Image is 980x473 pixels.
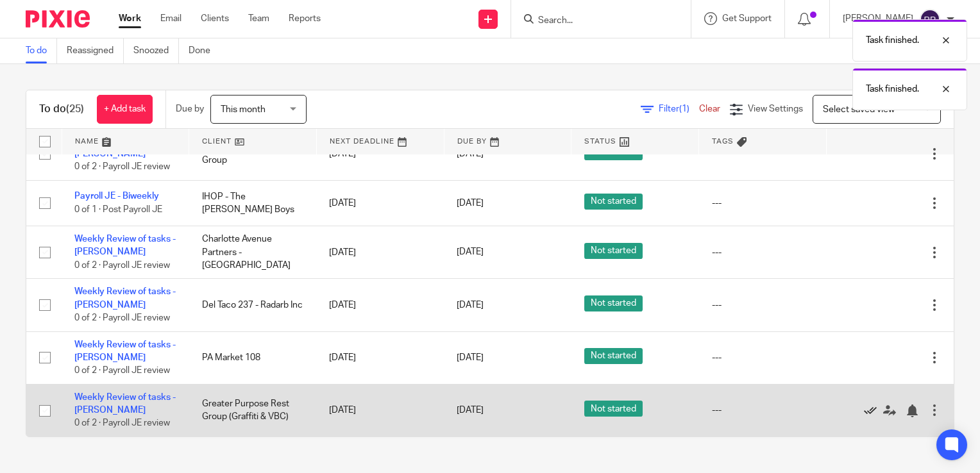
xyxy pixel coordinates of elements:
a: Weekly Review of tasks - [PERSON_NAME] [74,287,176,309]
span: 0 of 1 · Post Payroll JE [74,205,162,214]
td: [DATE] [316,180,444,226]
div: --- [712,246,814,259]
div: --- [712,351,814,364]
img: svg%3E [920,9,940,29]
td: [DATE] [316,331,444,384]
p: Due by [176,103,204,115]
span: Not started [584,348,643,364]
a: Team [248,12,269,25]
span: Not started [584,194,643,210]
a: Email [160,12,182,25]
span: [DATE] [457,301,484,310]
span: Tags [712,138,734,145]
span: (25) [66,104,84,114]
a: Done [189,38,220,63]
a: Weekly Review of tasks - [PERSON_NAME] [74,340,176,362]
span: 0 of 2 · Payroll JE review [74,419,170,428]
a: Weekly Review of tasks - [PERSON_NAME] [74,393,176,415]
td: [DATE] [316,279,444,331]
span: Not started [584,295,643,311]
a: Snoozed [133,38,179,63]
span: [DATE] [457,353,484,362]
a: Payroll JE - Biweekly [74,192,159,201]
span: Not started [584,243,643,259]
img: Pixie [26,10,90,28]
span: [DATE] [457,406,484,415]
p: Task finished. [866,83,919,95]
td: [DATE] [316,384,444,436]
td: [DATE] [316,226,444,279]
div: --- [712,299,814,311]
td: Charlotte Avenue Partners - [GEOGRAPHIC_DATA] [189,226,317,279]
span: This month [221,105,266,114]
h1: To do [39,103,84,116]
a: Mark as done [864,404,883,417]
a: + Add task [97,95,153,124]
span: Select saved view [823,105,895,114]
p: Task finished. [866,34,919,47]
span: 0 of 2 · Payroll JE review [74,366,170,375]
a: Clients [201,12,229,25]
div: --- [712,197,814,210]
span: Not started [584,401,643,417]
a: Work [119,12,141,25]
td: PA Market 108 [189,331,317,384]
td: IHOP - The [PERSON_NAME] Boys [189,180,317,226]
span: [DATE] [457,199,484,208]
div: --- [712,404,814,417]
a: Weekly Review of tasks - [PERSON_NAME] [74,136,176,158]
span: 0 of 2 · Payroll JE review [74,261,170,270]
a: Weekly Review of tasks - [PERSON_NAME] [74,235,176,256]
span: [DATE] [457,248,484,257]
td: Greater Purpose Rest Group (Graffiti & VBC) [189,384,317,436]
span: 0 of 2 · Payroll JE review [74,313,170,322]
a: Reports [289,12,321,25]
a: Reassigned [67,38,124,63]
span: 0 of 2 · Payroll JE review [74,162,170,171]
td: Del Taco 237 - Radarb Inc [189,279,317,331]
a: To do [26,38,57,63]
